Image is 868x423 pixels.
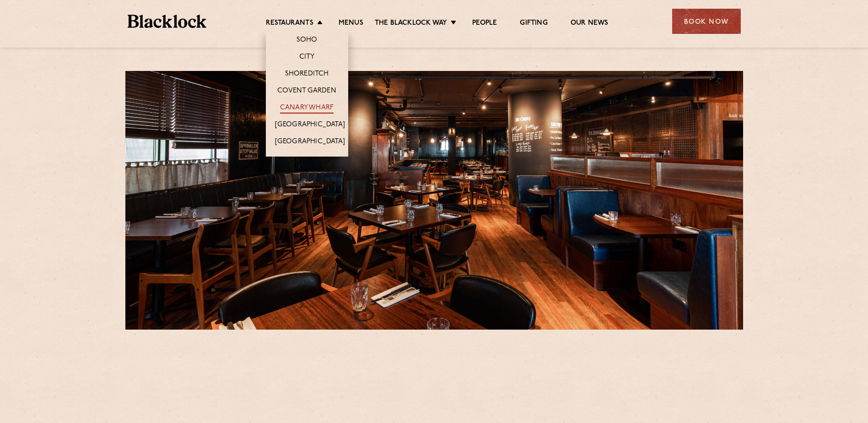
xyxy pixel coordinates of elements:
a: Restaurants [266,19,313,29]
a: Soho [297,36,318,46]
a: [GEOGRAPHIC_DATA] [275,137,345,147]
div: Book Now [672,9,741,34]
a: Our News [571,19,609,29]
a: The Blacklock Way [375,19,447,29]
a: Menus [339,19,363,29]
a: City [299,53,315,63]
a: Covent Garden [277,87,336,97]
img: BL_Textured_Logo-footer-cropped.svg [128,15,207,28]
a: [GEOGRAPHIC_DATA] [275,120,345,130]
a: Gifting [520,19,547,29]
a: Shoreditch [285,70,329,80]
a: People [472,19,497,29]
a: Canary Wharf [280,103,334,114]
